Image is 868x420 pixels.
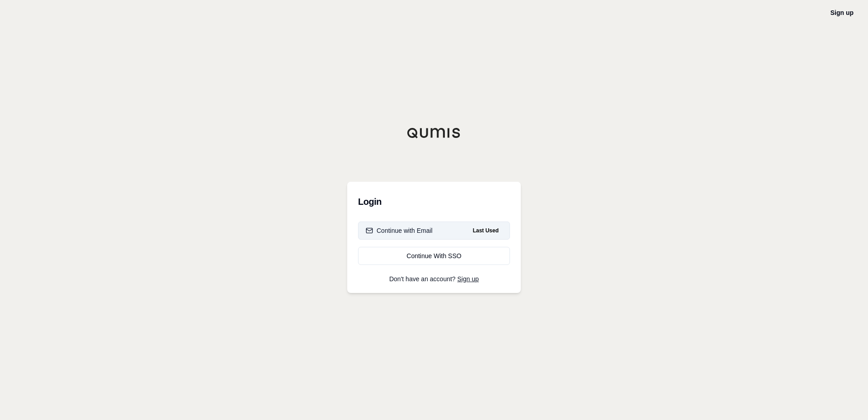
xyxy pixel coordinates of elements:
[458,275,479,283] a: Sign up
[830,9,854,16] a: Sign up
[407,127,461,138] img: Qumis
[358,276,510,282] p: Don't have an account?
[366,226,433,235] div: Continue with Email
[358,193,510,211] h3: Login
[366,251,502,260] div: Continue With SSO
[358,247,510,265] a: Continue With SSO
[358,222,510,240] button: Continue with EmailLast Used
[469,225,502,236] span: Last Used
